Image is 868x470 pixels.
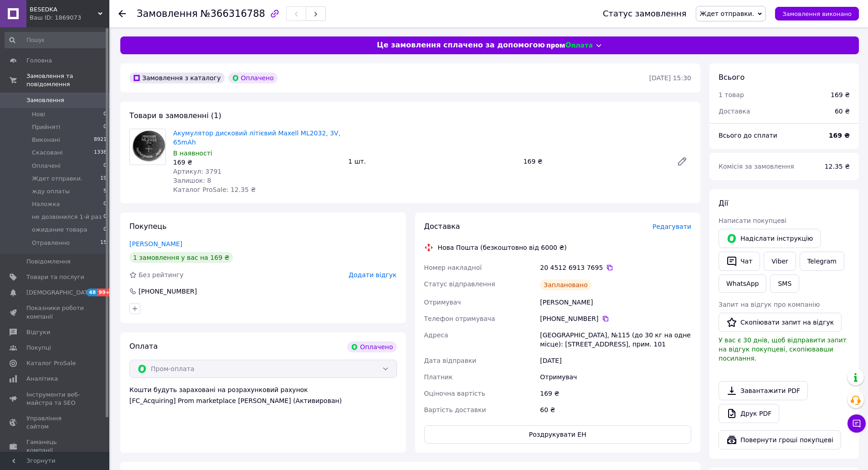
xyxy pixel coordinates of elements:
[103,213,107,221] span: 0
[5,32,108,48] input: Пошук
[129,240,182,248] a: [PERSON_NAME]
[173,158,341,167] div: 169 ₴
[30,14,109,22] div: Ваш ID: 1869073
[436,243,569,252] div: Нова Пошта (безкоштовно від 6000 ₴)
[32,136,60,144] span: Виконані
[719,252,760,271] button: Чат
[719,199,728,207] span: Дії
[228,72,277,83] div: Оплачено
[26,344,51,352] span: Покупці
[137,8,198,19] span: Замовлення
[719,301,820,308] span: Запит на відгук про компанію
[173,186,256,193] span: Каталог ProSale: 12.35 ₴
[424,425,692,444] button: Роздрукувати ЕН
[775,7,859,21] button: Замовлення виконано
[719,217,786,224] span: Написати покупцеві
[540,279,591,290] div: Заплановано
[831,90,850,99] div: 169 ₴
[32,110,45,119] span: Нові
[520,155,669,168] div: 169 ₴
[673,152,691,170] a: Редагувати
[782,10,852,17] span: Замовлення виконано
[100,175,107,183] span: 19
[103,123,107,131] span: 0
[26,96,64,104] span: Замовлення
[26,273,84,281] span: Товари та послуги
[719,132,777,139] span: Всього до сплати
[603,9,687,18] div: Статус замовлення
[173,168,221,175] span: Артикул: 3791
[719,108,750,115] span: Доставка
[26,414,84,431] span: Управління сайтом
[719,274,766,293] a: WhatsApp
[138,287,198,296] div: [PHONE_NUMBER]
[97,289,112,296] span: 99+
[26,57,52,65] span: Головна
[129,385,397,405] div: Кошти будуть зараховані на розрахунковий рахунок
[118,9,126,18] div: Повернутися назад
[26,391,84,407] span: Інструменти веб-майстра та SEO
[173,150,212,157] span: В наявності
[538,402,693,418] div: 60 ₴
[424,299,461,306] span: Отримувач
[129,252,233,263] div: 1 замовлення у вас на 169 ₴
[652,223,691,230] span: Редагувати
[26,258,71,266] span: Повідомлення
[829,132,850,139] b: 169 ₴
[424,222,460,231] span: Доставка
[347,341,396,352] div: Оплачено
[173,177,211,184] span: Залишок: 8
[129,396,397,405] div: [FC_Acquiring] Prom marketplace [PERSON_NAME] (Активирован)
[538,385,693,402] div: 169 ₴
[719,163,794,170] span: Комісія за замовлення
[130,129,165,164] img: Акумулятор дисковий літієвий Maxell ML2032, 3V, 65mAh
[129,342,158,351] span: Оплата
[32,175,82,183] span: Ждет отправки.
[32,200,60,208] span: Наложка
[538,352,693,369] div: [DATE]
[129,72,225,83] div: Замовлення з каталогу
[32,226,87,234] span: ожидание товара
[103,200,107,208] span: 0
[770,274,799,293] button: SMS
[719,430,841,449] button: Повернути гроші покупцеві
[424,390,485,397] span: Оціночна вартість
[700,10,755,17] span: Ждет отправки.
[424,406,486,413] span: Вартість доставки
[129,222,167,231] span: Покупець
[719,73,745,82] span: Всього
[103,187,107,196] span: 5
[719,91,744,98] span: 1 товар
[538,369,693,385] div: Отримувач
[32,149,63,157] span: Скасовані
[719,313,842,332] button: Скопіювати запит на відгук
[424,331,448,339] span: Адреса
[377,40,545,51] span: Це замовлення сплачено за допомогою
[829,101,855,121] div: 60 ₴
[103,110,107,119] span: 0
[30,5,98,14] span: BESEDKA
[424,315,495,322] span: Телефон отримувача
[26,289,94,297] span: [DEMOGRAPHIC_DATA]
[94,149,107,157] span: 1338
[32,123,60,131] span: Прийняті
[200,8,265,19] span: №366316788
[103,162,107,170] span: 0
[32,239,70,247] span: Отравленно
[173,129,340,146] a: Акумулятор дисковий літієвий Maxell ML2032, 3V, 65mAh
[26,375,58,383] span: Аналітика
[719,336,847,362] span: У вас є 30 днів, щоб відправити запит на відгук покупцеві, скопіювавши посилання.
[764,252,796,271] a: Viber
[538,294,693,310] div: [PERSON_NAME]
[103,226,107,234] span: 0
[349,271,396,279] span: Додати відгук
[538,327,693,352] div: [GEOGRAPHIC_DATA], №115 (до 30 кг на одне місце): [STREET_ADDRESS], прим. 101
[26,72,109,88] span: Замовлення та повідомлення
[26,438,84,455] span: Гаманець компанії
[540,263,691,272] div: 20 4512 6913 7695
[540,314,691,323] div: [PHONE_NUMBER]
[424,373,453,381] span: Платник
[800,252,844,271] a: Telegram
[344,155,519,168] div: 1 шт.
[424,357,477,364] span: Дата відправки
